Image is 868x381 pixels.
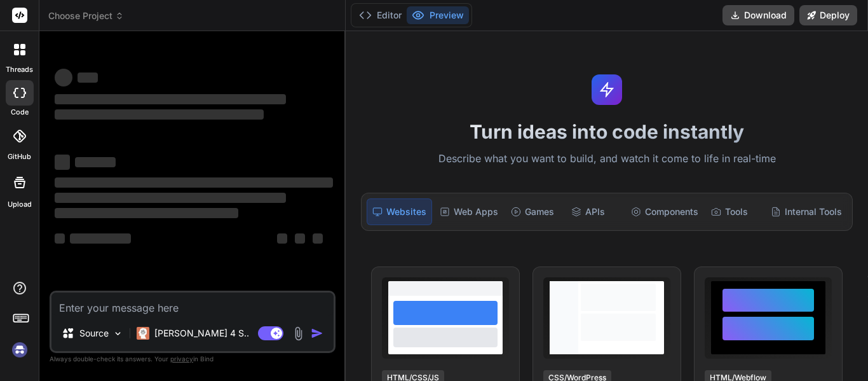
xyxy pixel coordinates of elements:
span: ‌ [313,233,323,244]
p: Describe what you want to build, and watch it come to life in real-time [353,151,860,167]
div: Tools [706,198,763,225]
p: [PERSON_NAME] 4 S.. [154,327,249,340]
p: Always double-check its answers. Your in Bind [50,353,336,365]
span: ‌ [55,155,70,170]
span: ‌ [55,208,238,218]
span: ‌ [70,233,131,244]
div: Components [626,198,703,225]
span: ‌ [55,69,72,87]
div: APIs [566,198,623,225]
label: GitHub [8,151,31,162]
span: ‌ [55,94,286,104]
img: icon [311,327,323,340]
span: privacy [170,355,193,363]
span: ‌ [55,233,65,244]
img: attachment [291,326,306,341]
div: Games [506,198,563,225]
div: Web Apps [435,198,503,225]
button: Deploy [799,5,857,25]
span: ‌ [55,109,264,120]
button: Download [722,5,794,25]
span: ‌ [55,177,333,188]
p: Source [79,327,109,340]
button: Preview [407,6,469,24]
label: code [11,107,29,118]
img: signin [9,339,31,361]
img: Pick Models [112,328,123,339]
span: ‌ [75,157,116,167]
span: ‌ [78,73,98,83]
button: Editor [354,6,407,24]
span: Choose Project [48,10,124,22]
h1: Turn ideas into code instantly [353,120,860,143]
span: ‌ [55,193,286,203]
img: Claude 4 Sonnet [137,327,149,340]
span: ‌ [277,233,287,244]
span: ‌ [295,233,305,244]
label: Upload [8,199,32,210]
label: threads [6,64,33,75]
div: Websites [367,198,432,225]
div: Internal Tools [766,198,847,225]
